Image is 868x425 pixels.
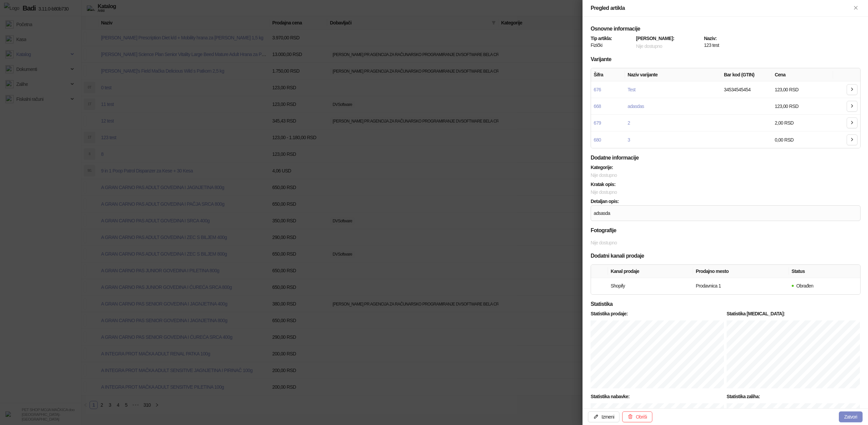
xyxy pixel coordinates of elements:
strong: Detaljan opis : [591,199,619,204]
strong: Kategorije : [591,165,613,170]
th: Kanal prodaje [608,265,693,278]
button: Zatvori [852,4,860,12]
strong: [PERSON_NAME] : [636,36,674,41]
td: Prodajno mesto [693,278,789,295]
a: 680 [594,137,601,143]
th: Prodajno mesto [693,265,789,278]
strong: Kratak opis : [591,182,615,187]
td: 123,00 RSD [772,81,833,98]
h5: Varijante [591,55,860,63]
button: Izmeni [588,411,619,422]
td: 123,00 RSD [772,98,833,115]
strong: Naziv : [704,36,716,41]
button: Zatvori [839,411,863,422]
button: Obriši [622,411,652,422]
td: 0,00 RSD [772,131,833,148]
span: Nije dostupno [591,240,617,245]
div: Prodavnica 1 [694,281,722,291]
h5: Fotografije [591,226,860,235]
strong: Statistika prodaje : [591,311,628,316]
a: 3 [628,137,630,143]
p: adsasda [594,210,857,216]
td: 2,00 RSD [772,115,833,131]
a: 2 [628,120,630,126]
strong: Statistika nabavke : [591,394,630,399]
h5: Statistika [591,300,860,308]
h5: Dodatni kanali prodaje [591,252,860,260]
span: Nije dostupno [636,43,662,49]
a: 679 [594,120,601,126]
span: Obrađen [796,283,813,289]
th: Cena [772,68,833,81]
strong: Statistika zaliha : [727,394,760,399]
a: Test [628,87,635,92]
th: Naziv varijante [625,68,721,81]
div: Shopify [609,281,626,291]
div: Pregled artikla [591,4,852,12]
a: adasdas [628,104,644,109]
td: 34534545454 [721,81,772,98]
th: Status [789,265,860,278]
h5: Dodatne informacije [591,154,860,162]
h5: Osnovne informacije [591,25,860,33]
strong: Tip artikla : [591,36,612,41]
span: Nije dostupno [591,189,617,195]
a: 668 [594,104,601,109]
div: 123 test [703,42,861,48]
td: Status [789,278,860,295]
span: Nije dostupno [591,172,617,178]
a: 676 [594,87,601,92]
th: Bar kod (GTIN) [721,68,772,81]
strong: Statistika [MEDICAL_DATA] : [727,311,785,316]
td: Kanal prodaje [608,278,693,295]
div: Fizički [590,42,634,48]
th: Šifra [591,68,625,81]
